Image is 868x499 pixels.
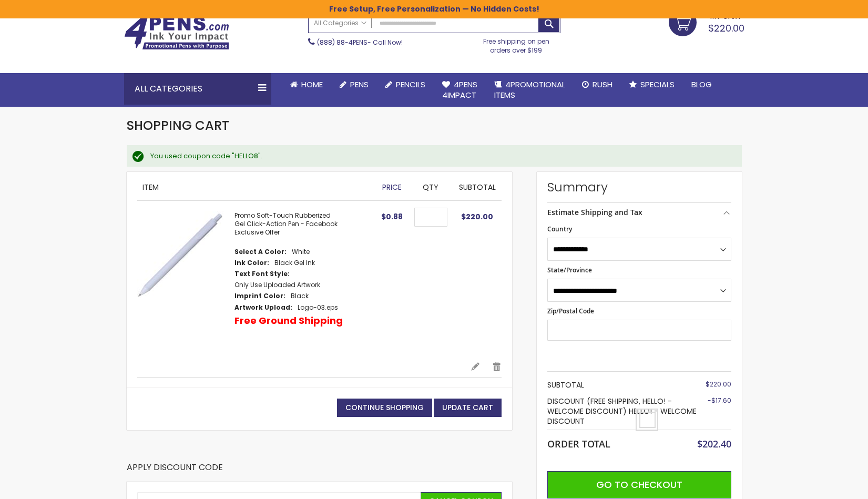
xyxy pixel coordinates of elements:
a: Specials [621,73,683,96]
span: Continue Shopping [345,402,424,413]
a: (888) 88-4PENS [317,38,367,47]
span: Go to Checkout [596,478,682,491]
span: 4Pens 4impact [442,79,477,100]
button: Go to Checkout [547,471,731,498]
dt: Text Font Style [234,270,290,278]
span: Home [301,79,323,90]
dt: Ink Color [234,259,269,267]
span: State/Province [547,266,592,274]
span: Qty [423,182,438,192]
a: Home [282,73,331,96]
span: $220.00 [461,211,493,222]
img: 4Pens Custom Pens and Promotional Products [124,16,229,50]
span: Specials [640,79,675,90]
span: - Call Now! [317,38,403,47]
a: Blog [683,73,720,96]
p: Free Ground Shipping [234,314,343,327]
dd: White [292,248,310,256]
span: Subtotal [459,182,496,192]
a: Logo-03.eps [298,303,338,312]
span: All Categories [314,19,366,27]
dt: Select A Color [234,248,287,256]
dd: Black Gel Ink [274,259,315,267]
span: Update Cart [442,402,493,413]
a: Rush [574,73,621,96]
span: Item [142,182,159,192]
img: Promo Soft-Touch Rubberized Gel Click-Action Pen - Facebook Exclusive Offer-White [137,211,224,298]
span: Zip/Postal Code [547,307,594,315]
span: Country [547,225,572,233]
div: Free shipping on pen orders over $199 [472,33,560,54]
div: All Categories [124,73,271,105]
dt: Artwork Upload [234,303,292,312]
strong: Apply Discount Code [127,462,223,481]
strong: Summary [547,179,731,196]
a: 4Pens4impact [434,73,486,107]
a: Pens [331,73,377,96]
a: Continue Shopping [337,399,432,417]
a: Promo Soft-Touch Rubberized Gel Click-Action Pen - Facebook Exclusive Offer [234,211,338,237]
dd: Only Use Uploaded Artwork [234,281,320,289]
span: Shopping Cart [127,117,229,134]
a: $220.00 250 [669,8,744,35]
dd: Black [291,292,309,300]
span: Pens [350,79,369,90]
a: Pencils [377,73,434,96]
a: Promo Soft-Touch Rubberized Gel Click-Action Pen - Facebook Exclusive Offer-White [137,211,234,351]
span: $0.88 [381,211,403,222]
span: Rush [593,79,612,90]
span: $220.00 [708,22,744,35]
span: Pencils [396,79,425,90]
strong: Estimate Shipping and Tax [547,207,642,217]
iframe: Google Customer Reviews [781,471,868,499]
span: 4PROMOTIONAL ITEMS [494,79,565,100]
button: Update Cart [434,399,502,417]
a: 4PROMOTIONALITEMS [486,73,574,107]
a: All Categories [309,14,372,32]
span: Price [382,182,402,192]
div: You used coupon code "HELLO8". [150,151,731,161]
span: Blog [691,79,712,90]
dt: Imprint Color [234,292,285,300]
